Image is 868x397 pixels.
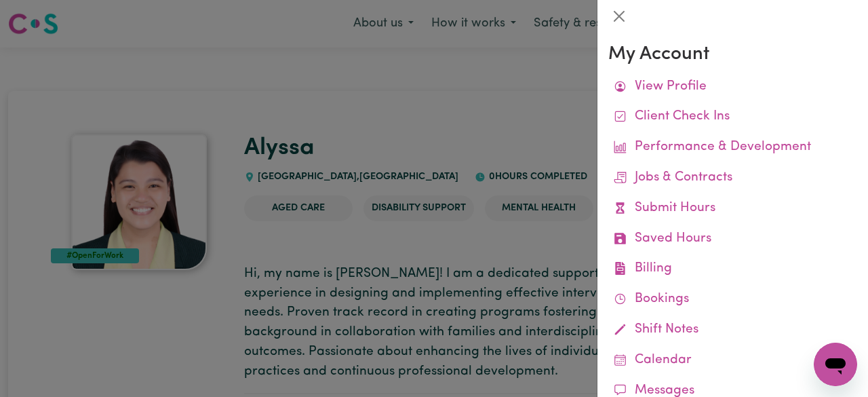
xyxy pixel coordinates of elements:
[608,163,857,193] a: Jobs & Contracts
[608,284,857,315] a: Bookings
[608,224,857,254] a: Saved Hours
[608,72,857,102] a: View Profile
[814,343,857,386] iframe: Button to launch messaging window
[608,132,857,163] a: Performance & Development
[608,43,857,67] h3: My Account
[608,254,857,284] a: Billing
[608,102,857,132] a: Client Check Ins
[608,193,857,224] a: Submit Hours
[608,345,857,376] a: Calendar
[608,315,857,345] a: Shift Notes
[608,5,630,27] button: Close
